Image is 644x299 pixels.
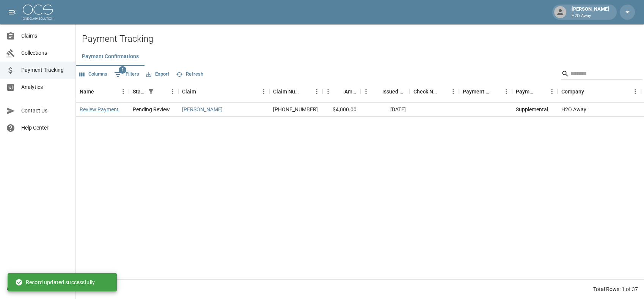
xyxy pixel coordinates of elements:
button: Export [144,68,171,80]
div: $4,000.00 [322,103,360,117]
div: Pending Review [133,106,170,113]
div: [DATE] [360,103,410,117]
button: Sort [334,86,344,97]
div: Supplemental [516,106,548,113]
div: Check Number [410,81,459,102]
button: Menu [501,86,512,97]
a: [PERSON_NAME] [182,106,223,113]
div: Name [76,81,129,102]
span: Payment Tracking [21,66,69,74]
div: dynamic tabs [76,47,644,66]
div: Payment Type [516,81,536,102]
button: Menu [118,86,129,97]
div: Issued Date [382,81,406,102]
button: Sort [94,86,105,97]
div: Issued Date [360,81,410,102]
span: Claims [21,32,69,40]
img: ocs-logo-white-transparent.png [23,5,53,20]
div: [PERSON_NAME] [569,5,612,19]
button: Sort [300,86,311,97]
button: Sort [584,86,595,97]
div: Status [133,81,146,102]
h2: Payment Tracking [82,33,644,44]
div: © 2025 One Claim Solution [7,285,69,293]
div: Claim Number [273,81,300,102]
div: Claim [182,81,196,102]
div: H2O Away [558,103,641,117]
button: Menu [448,86,459,97]
div: Claim [178,81,269,102]
button: Select columns [77,68,109,80]
span: Help Center [21,124,69,132]
div: Amount [344,81,357,102]
button: Menu [258,86,269,97]
button: Sort [196,86,207,97]
button: Sort [156,86,167,97]
div: 01-009-059778 [273,106,318,113]
button: Menu [360,86,372,97]
button: Sort [490,86,501,97]
button: Menu [167,86,178,97]
button: Sort [536,86,546,97]
span: 1 [119,66,126,74]
button: Payment Confirmations [76,47,145,66]
button: Menu [322,86,334,97]
div: Name [80,81,94,102]
div: Company [558,81,641,102]
div: Payment Method [459,81,512,102]
div: Amount [322,81,360,102]
button: Show filters [146,86,156,97]
div: Search [561,68,642,81]
div: Payment Method [463,81,490,102]
button: Refresh [174,68,205,80]
span: Analytics [21,83,69,91]
p: H2O Away [572,13,609,19]
button: Menu [546,86,558,97]
div: Company [561,81,584,102]
button: Show filters [112,68,141,81]
span: Collections [21,49,69,57]
div: 1 active filter [146,86,156,97]
a: Review Payment [80,106,119,113]
button: Menu [311,86,322,97]
div: Total Rows: 1 of 37 [593,285,638,293]
button: Sort [437,86,448,97]
button: Sort [372,86,382,97]
span: Contact Us [21,107,69,115]
div: Payment Type [512,81,558,102]
div: Check Number [413,81,437,102]
div: Status [129,81,178,102]
button: open drawer [5,5,20,20]
button: Menu [630,86,641,97]
div: Record updated successfully [15,275,95,289]
div: Claim Number [269,81,322,102]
